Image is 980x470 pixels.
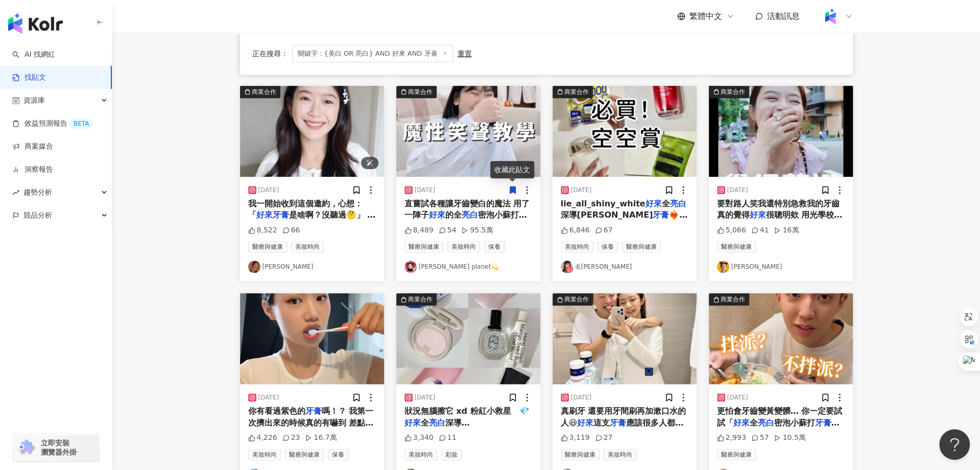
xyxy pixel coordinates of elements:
div: 商業合作 [721,87,745,97]
img: post-image [396,293,540,384]
div: 16.7萬 [305,433,337,443]
span: 正在搜尋 ： [252,50,288,58]
div: 3,119 [561,433,590,443]
span: rise [12,189,19,196]
span: 密泡小蘇打 [774,418,815,428]
a: 找貼文 [12,73,46,83]
span: 立即安裝 瀏覽器外掛 [41,438,77,457]
img: post-image [553,293,697,384]
div: 11 [439,433,457,443]
div: 商業合作 [408,87,433,97]
div: 商業合作 [721,294,745,304]
div: [DATE] [258,393,279,402]
span: 全 [661,199,670,208]
iframe: Help Scout Beacon - Open [939,429,970,460]
mark: 牙膏 [815,418,840,428]
span: 深導[PERSON_NAME] [561,210,653,220]
img: KOL Avatar [717,261,729,273]
span: 保養 [328,449,348,460]
img: Kolr%20app%20icon%20%281%29.png [821,7,840,26]
mark: 牙膏 [653,210,669,220]
div: 重置 [457,50,471,58]
div: 2,993 [717,433,746,443]
span: 狀況無腦擦它 xd 粉紅小救星 💎 [404,406,530,416]
a: KOL Avatar[PERSON_NAME] [717,261,845,273]
span: 美妝時尚 [604,449,636,460]
div: 4,226 [248,433,277,443]
div: 67 [595,225,613,236]
div: [DATE] [571,393,592,402]
span: 保養 [597,241,618,252]
div: 8,522 [248,225,277,236]
span: 你有看過紫色的 [248,406,305,416]
span: 資源庫 [23,89,45,112]
span: 美妝時尚 [404,449,437,460]
span: 很聰明欸 用光學校色原理，紫色+黃色 [717,210,843,231]
span: 活動訊息 [767,11,800,21]
span: 醫療與健康 [717,449,756,460]
img: post-image [709,293,853,384]
mark: 好來 [750,210,766,220]
div: 8,489 [404,225,434,236]
button: 商業合作 [709,86,853,177]
button: 商業合作 [709,293,853,384]
button: 商業合作 [553,293,697,384]
span: 真刷牙 還要用牙間刷再加漱口水的人😆 [561,406,686,427]
span: 美妝時尚 [291,241,324,252]
button: 商業合作 [553,86,697,177]
span: 繁體中文 [689,11,722,22]
div: 商業合作 [252,87,276,97]
div: 95.5萬 [461,225,493,236]
div: 41 [751,225,769,236]
div: [DATE] [571,186,592,195]
span: 保養 [484,241,505,252]
span: 趨勢分析 [23,181,52,204]
span: 醫療與健康 [404,241,443,252]
span: 是啥啊？沒聽過🤔」 結果一看到那個logo就懂了 還有誰小時候沒用過他們家的 [248,210,376,243]
mark: 亮白 [758,418,774,428]
div: 商業合作 [564,294,589,304]
img: KOL Avatar [561,261,573,273]
mark: 牙膏 [610,418,626,428]
span: 全 [421,418,429,428]
mark: 亮白 [670,199,686,208]
span: 美妝時尚 [561,241,593,252]
mark: 好來 [429,210,445,220]
a: KOL Avatar[PERSON_NAME] [248,261,376,273]
span: lie_all_shiny_white [561,199,646,208]
span: 醫療與健康 [561,449,600,460]
div: 商業合作 [564,87,589,97]
div: 10.5萬 [774,433,805,443]
span: 更怕會牙齒變黃變髒… 你一定要試試「 [717,406,843,427]
img: chrome extension [16,439,36,456]
span: 醫療與健康 [622,241,661,252]
mark: 好來牙膏 [256,210,289,220]
a: 效益預測報告BETA [12,119,93,129]
span: 美妝時尚 [248,449,281,460]
div: 23 [282,433,300,443]
div: [DATE] [415,393,436,402]
a: searchAI 找網紅 [12,50,55,60]
a: KOL Avatar[PERSON_NAME] planet💫 [404,261,532,273]
span: 醫療與健康 [717,241,756,252]
button: 商業合作 [396,86,540,177]
span: 競品分析 [23,204,52,227]
div: 商業合作 [408,294,433,304]
span: 要對路人笑我還特別急救我的牙齒 真的覺得 [717,199,843,220]
span: 直嘗試各種讓牙齒變白的魔法 用了一陣子 [404,199,530,220]
span: 的全 [445,210,462,220]
div: 66 [282,225,300,236]
span: 全 [750,418,758,428]
div: [DATE] [727,393,748,402]
div: [DATE] [727,186,748,195]
img: post-image [396,86,540,177]
span: 彩妝 [441,449,462,460]
button: 商業合作 [396,293,540,384]
span: 醫療與健康 [285,449,324,460]
a: 洞察報告 [12,165,53,175]
a: 商案媒合 [12,142,53,152]
img: post-image [709,86,853,177]
div: 54 [439,225,457,236]
mark: 牙膏 [305,406,322,416]
img: logo [8,13,63,34]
